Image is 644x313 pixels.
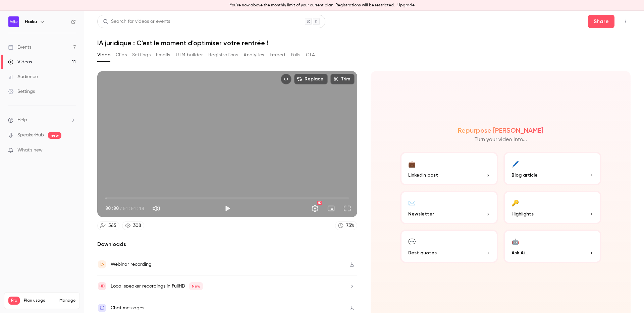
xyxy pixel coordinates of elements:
[503,230,601,263] button: 🤖Ask Ai...
[97,39,631,47] h1: IA juridique : C'est le moment d'optimiser votre rentrée !
[512,197,519,208] div: 🔑
[17,117,27,124] span: Help
[512,172,538,179] span: Blog article
[97,240,357,248] h2: Downloads
[8,297,20,305] span: Pro
[400,230,498,263] button: 💬Best quotes
[400,152,498,185] button: 💼LinkedIn post
[116,50,127,60] button: Clips
[59,298,75,303] a: Manage
[133,222,141,229] div: 308
[8,16,19,27] img: Haiku
[8,88,35,95] div: Settings
[8,44,31,51] div: Events
[24,298,55,303] span: Plan usage
[111,282,203,290] div: Local speaker recordings in FullHD
[103,18,170,25] div: Search for videos or events
[111,304,144,312] div: Chat messages
[408,172,438,179] span: LinkedIn post
[408,159,416,169] div: 💼
[317,201,322,205] div: HD
[330,74,355,84] button: Trim
[512,210,534,217] span: Highlights
[397,3,415,8] a: Upgrade
[119,205,122,212] span: /
[122,221,144,230] a: 308
[340,202,354,215] button: Full screen
[458,126,543,134] h2: Repurpose [PERSON_NAME]
[306,50,315,60] button: CTA
[512,236,519,247] div: 🤖
[408,249,437,256] span: Best quotes
[324,202,338,215] button: Turn on miniplayer
[97,221,119,230] a: 565
[503,152,601,185] button: 🖊️Blog article
[111,260,152,268] div: Webinar recording
[8,73,38,80] div: Audience
[308,202,322,215] button: Settings
[408,197,416,208] div: ✉️
[189,282,203,290] span: New
[17,147,43,154] span: What's new
[291,50,301,60] button: Polls
[588,15,614,28] button: Share
[208,50,238,60] button: Registrations
[475,136,527,144] p: Turn your video into...
[123,205,144,212] span: 01:01:14
[281,74,291,84] button: Embed video
[408,236,416,247] div: 💬
[97,50,110,60] button: Video
[68,147,76,153] iframe: Noticeable Trigger
[244,50,264,60] button: Analytics
[150,202,163,215] button: Mute
[512,159,519,169] div: 🖊️
[132,50,151,60] button: Settings
[400,191,498,224] button: ✉️Newsletter
[25,18,37,25] h6: Haiku
[156,50,170,60] button: Emails
[335,221,357,230] a: 73%
[108,222,116,229] div: 565
[17,132,44,139] a: SpeakerHub
[105,205,119,212] span: 00:00
[512,249,528,256] span: Ask Ai...
[221,202,234,215] button: Play
[8,59,32,65] div: Videos
[503,191,601,224] button: 🔑Highlights
[270,50,285,60] button: Embed
[346,222,354,229] div: 73 %
[408,210,434,217] span: Newsletter
[294,74,328,84] button: Replace
[620,16,631,27] button: Top Bar Actions
[8,117,76,124] li: help-dropdown-opener
[105,205,144,212] div: 00:00
[48,132,61,139] span: new
[176,50,203,60] button: UTM builder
